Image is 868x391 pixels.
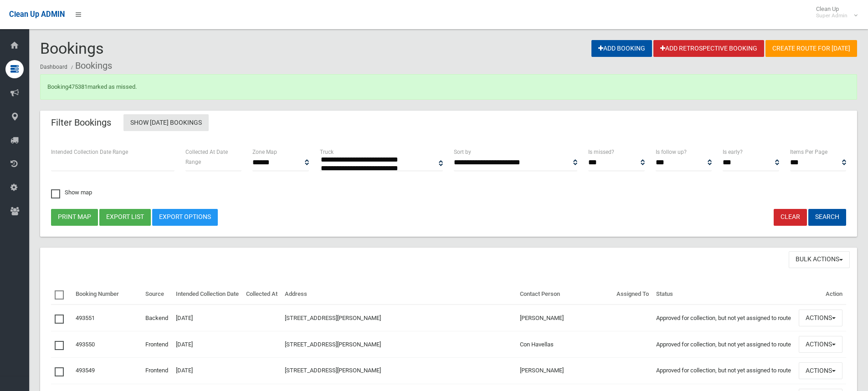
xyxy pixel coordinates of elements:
[68,83,87,90] a: 475381
[516,331,612,358] td: Con Havellas
[285,315,381,321] a: [STREET_ADDRESS][PERSON_NAME]
[285,341,381,348] a: [STREET_ADDRESS][PERSON_NAME]
[142,284,172,305] th: Source
[795,284,846,305] th: Action
[172,284,242,305] th: Intended Collection Date
[652,358,795,384] td: Approved for collection, but not yet assigned to route
[652,305,795,331] td: Approved for collection, but not yet assigned to route
[72,284,142,305] th: Booking Number
[76,315,95,321] a: 493551
[152,209,218,226] a: Export Options
[652,331,795,358] td: Approved for collection, but not yet assigned to route
[40,64,67,70] a: Dashboard
[799,336,842,353] button: Actions
[40,114,122,132] header: Filter Bookings
[51,209,98,226] button: Print map
[613,284,652,305] th: Assigned To
[9,10,65,19] span: Clean Up ADMIN
[808,209,846,226] button: Search
[516,305,612,331] td: [PERSON_NAME]
[652,284,795,305] th: Status
[142,305,172,331] td: Backend
[516,284,612,305] th: Contact Person
[653,40,764,57] a: Add Retrospective Booking
[812,5,857,19] span: Clean Up
[285,367,381,374] a: [STREET_ADDRESS][PERSON_NAME]
[172,331,242,358] td: [DATE]
[765,40,857,57] a: Create route for [DATE]
[76,341,95,348] a: 493550
[320,147,334,157] label: Truck
[816,12,847,19] small: Super Admin
[799,362,842,379] button: Actions
[69,57,112,74] li: Bookings
[789,251,850,268] button: Bulk Actions
[799,310,842,326] button: Actions
[591,40,652,57] a: Add Booking
[281,284,516,305] th: Address
[99,209,151,226] button: Export list
[172,358,242,384] td: [DATE]
[242,284,281,305] th: Collected At
[123,114,209,131] a: Show [DATE] Bookings
[142,331,172,358] td: Frontend
[516,358,612,384] td: [PERSON_NAME]
[51,189,92,195] span: Show map
[142,358,172,384] td: Frontend
[40,74,857,100] div: Booking marked as missed.
[76,367,95,374] a: 493549
[774,209,807,226] a: Clear
[40,39,104,57] span: Bookings
[172,305,242,331] td: [DATE]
